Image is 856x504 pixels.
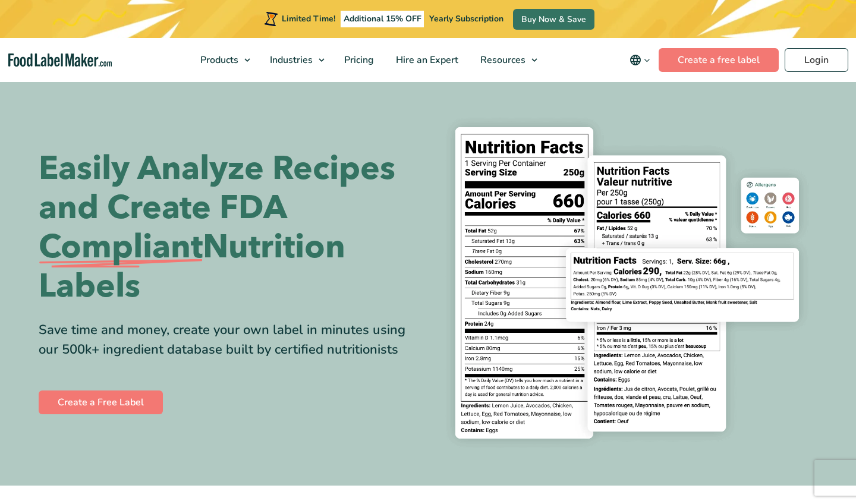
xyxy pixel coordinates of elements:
a: Products [190,38,256,82]
a: Buy Now & Save [513,9,594,30]
a: Resources [470,38,543,82]
span: Industries [266,53,314,67]
span: Products [197,53,240,67]
a: Food Label Maker homepage [8,53,112,67]
span: Limited Time! [282,13,335,24]
span: Yearly Subscription [429,13,503,24]
a: Industries [259,38,331,82]
a: Login [785,48,848,72]
a: Hire an Expert [385,38,467,82]
a: Create a Free Label [39,390,163,414]
a: Pricing [333,38,382,82]
span: Additional 15% OFF [341,11,424,27]
a: Create a free label [659,48,779,72]
span: Resources [477,53,527,67]
span: Pricing [341,53,375,67]
span: Hire an Expert [392,53,460,67]
span: Compliant [39,228,203,267]
button: Change language [621,48,659,72]
h1: Easily Analyze Recipes and Create FDA Nutrition Labels [39,149,419,306]
div: Save time and money, create your own label in minutes using our 500k+ ingredient database built b... [39,320,419,360]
